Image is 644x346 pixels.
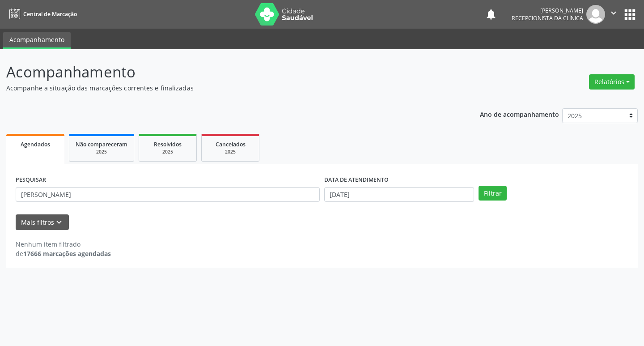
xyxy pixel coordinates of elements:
[76,141,127,148] span: Não compareceram
[324,187,474,202] input: Selecione um intervalo
[485,8,497,21] button: notifications
[3,32,71,49] a: Acompanhamento
[76,149,127,155] div: 2025
[6,83,448,93] p: Acompanhe a situação das marcações correntes e finalizadas
[605,5,622,24] button: 
[208,149,253,155] div: 2025
[16,214,69,230] button: Mais filtroskeyboard_arrow_down
[622,7,638,22] button: apps
[54,218,64,227] i: keyboard_arrow_down
[480,108,559,120] p: Ano de acompanhamento
[479,186,507,201] button: Filtrar
[324,173,389,187] label: DATA DE ATENDIMENTO
[512,7,583,14] div: [PERSON_NAME]
[154,141,182,148] span: Resolvidos
[586,5,605,24] img: img
[589,74,635,90] button: Relatórios
[16,173,46,187] label: PESQUISAR
[216,141,246,148] span: Cancelados
[6,61,448,83] p: Acompanhamento
[512,14,583,22] span: Recepcionista da clínica
[16,239,111,249] div: Nenhum item filtrado
[16,187,320,202] input: Nome, CNS
[16,249,111,258] div: de
[145,149,190,155] div: 2025
[6,7,77,21] a: Central de Marcação
[23,10,77,18] span: Central de Marcação
[23,249,111,258] strong: 17666 marcações agendadas
[609,8,619,18] i: 
[21,141,50,148] span: Agendados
